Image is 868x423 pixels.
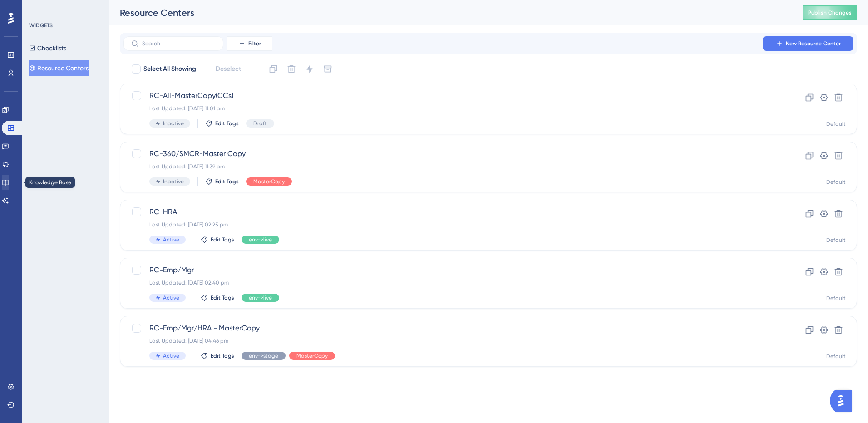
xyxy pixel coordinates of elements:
[215,178,239,185] span: Edit Tags
[29,60,89,76] button: Resource Centers
[253,178,285,185] span: MasterCopy
[803,5,857,20] button: Publish Changes
[227,36,272,51] button: Filter
[826,236,846,244] div: Default
[163,236,179,243] span: Active
[826,120,846,128] div: Default
[149,207,755,217] span: RC-HRA
[143,64,196,74] span: Select All Showing
[826,295,846,302] div: Default
[149,148,755,159] span: RC-360/SMCR-Master Copy
[149,105,755,112] div: Last Updated: [DATE] 11:01 am
[149,221,755,228] div: Last Updated: [DATE] 02:25 pm
[149,90,755,101] span: RC-All-MasterCopy(CCs)
[149,337,755,344] div: Last Updated: [DATE] 04:46 pm
[216,64,241,74] span: Deselect
[201,294,234,301] button: Edit Tags
[207,61,249,77] button: Deselect
[248,40,261,47] span: Filter
[163,294,179,301] span: Active
[296,352,328,359] span: MasterCopy
[29,22,53,29] div: WIDGETS
[142,40,216,47] input: Search
[763,36,853,51] button: New Resource Center
[215,120,239,127] span: Edit Tags
[163,120,184,127] span: Inactive
[211,294,234,301] span: Edit Tags
[149,323,755,334] span: RC-Emp/Mgr/HRA - MasterCopy
[211,236,234,243] span: Edit Tags
[253,120,267,127] span: Draft
[808,9,852,16] span: Publish Changes
[120,6,780,19] div: Resource Centers
[786,40,841,47] span: New Resource Center
[163,352,179,359] span: Active
[201,352,234,359] button: Edit Tags
[205,120,239,127] button: Edit Tags
[826,178,846,186] div: Default
[830,387,857,414] iframe: UserGuiding AI Assistant Launcher
[249,352,278,359] span: env->stage
[249,236,272,243] span: env->live
[211,352,234,359] span: Edit Tags
[826,353,846,360] div: Default
[149,265,755,275] span: RC-Emp/Mgr
[201,236,234,243] button: Edit Tags
[149,279,755,286] div: Last Updated: [DATE] 02:40 pm
[249,294,272,301] span: env->live
[163,178,184,185] span: Inactive
[205,178,239,185] button: Edit Tags
[149,163,755,170] div: Last Updated: [DATE] 11:39 am
[29,40,66,56] button: Checklists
